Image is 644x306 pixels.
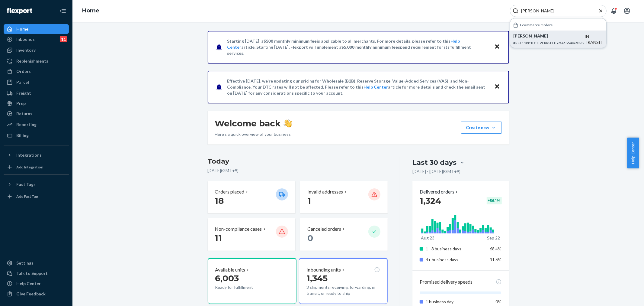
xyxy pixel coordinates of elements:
[4,120,69,129] a: Reporting
[77,2,104,20] ol: breadcrumbs
[16,181,36,187] div: Fast Tags
[4,34,69,44] a: Inbounds11
[7,8,32,14] img: Flexport logo
[4,24,69,34] a: Home
[621,5,633,17] button: Open account menu
[513,33,585,39] p: [PERSON_NAME]
[16,90,31,96] div: Freight
[412,158,457,167] div: Last 30 days
[16,122,37,128] div: Reporting
[307,226,341,233] p: Canceled orders
[57,5,69,17] button: Close Navigation
[16,152,42,158] div: Integrations
[598,8,604,14] button: Close Search
[493,83,501,91] button: Close
[215,233,222,243] span: 11
[490,257,502,262] span: 31.6%
[16,111,32,117] div: Returns
[208,258,296,304] button: Available units6,003Ready for fulfillment
[215,196,224,206] span: 18
[215,284,271,290] p: Ready for fulfillment
[412,168,460,174] p: [DATE] - [DATE] ( GMT+9 )
[4,150,69,160] button: Integrations
[16,58,48,64] div: Replenishments
[4,45,69,55] a: Inventory
[16,26,28,32] div: Home
[421,235,434,241] p: Aug 23
[4,56,69,66] a: Replenishments
[208,218,295,251] button: Non-compliance cases 11
[4,77,69,87] a: Parcel
[513,8,519,14] svg: Search Icon
[585,33,603,45] div: IN TRANSIT
[16,260,34,266] div: Settings
[16,68,31,74] div: Orders
[4,131,69,140] a: Billing
[16,270,48,276] div: Talk to Support
[420,196,441,206] span: 1,324
[627,138,639,168] button: Help Center
[364,84,388,90] a: Help Center
[420,278,473,285] p: Promised delivery speeds
[307,233,313,243] span: 0
[4,67,69,76] a: Orders
[215,226,262,233] p: Non-compliance cases
[208,181,295,213] button: Orders placed 18
[215,131,292,137] p: Here’s a quick overview of your business
[496,299,502,304] span: 0%
[4,99,69,108] a: Prep
[487,197,502,204] div: + 56.1 %
[4,192,69,201] a: Add Fast Tag
[4,258,69,268] a: Settings
[215,118,292,129] h1: Welcome back
[60,36,67,42] div: 11
[4,269,69,278] a: Talk to Support
[420,188,459,195] button: Delivered orders
[16,291,46,297] div: Give Feedback
[264,38,317,44] span: $500 monthly minimum fee
[16,164,43,170] div: Add Integration
[4,180,69,189] button: Fast Tags
[208,168,388,174] p: [DATE] ( GMT+9 )
[4,109,69,119] a: Returns
[208,157,388,166] h3: Today
[16,132,29,138] div: Billing
[299,258,388,304] button: Inbounding units1,3453 shipments receiving, forwarding, in transit, or ready to ship
[16,47,36,53] div: Inventory
[487,235,500,241] p: Sep 22
[215,266,245,273] p: Available units
[215,188,245,195] p: Orders placed
[16,79,29,85] div: Parcel
[300,218,388,251] button: Canceled orders 0
[426,257,485,263] p: 4+ business days
[307,188,343,195] p: Invalid addresses
[306,284,380,296] p: 3 shipments receiving, forwarding, in transit, or ready to ship
[82,7,99,14] a: Home
[461,122,502,134] button: Create new
[608,5,620,17] button: Open notifications
[513,40,585,45] p: #RCL19881DELIVERRSPLIT6545864065232
[16,100,26,106] div: Prep
[307,196,311,206] span: 1
[4,88,69,98] a: Freight
[16,281,41,287] div: Help Center
[306,266,341,273] p: Inbounding units
[16,36,35,42] div: Inbounds
[300,181,388,213] button: Invalid addresses 1
[215,273,239,283] span: 6,003
[306,273,328,283] span: 1,345
[490,246,502,251] span: 68.4%
[493,43,501,51] button: Close
[342,44,398,50] span: $5,000 monthly minimum fee
[520,23,553,27] h6: Ecommerce Orders
[4,279,69,288] a: Help Center
[4,289,69,299] button: Give Feedback
[4,162,69,172] a: Add Integration
[284,119,292,128] img: hand-wave emoji
[16,194,38,199] div: Add Fast Tag
[227,78,489,96] p: Effective [DATE], we're updating our pricing for Wholesale (B2B), Reserve Storage, Value-Added Se...
[227,38,489,56] p: Starting [DATE], a is applicable to all merchants. For more details, please refer to this article...
[426,299,485,305] p: 1 business day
